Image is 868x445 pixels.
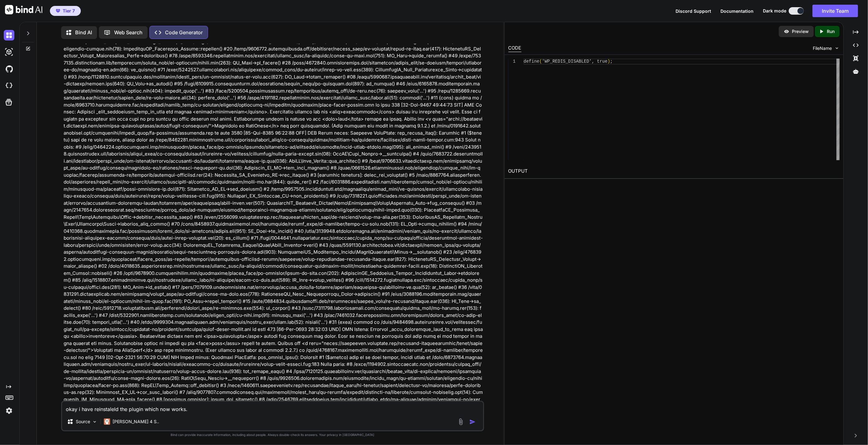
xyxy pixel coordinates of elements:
[524,59,539,64] span: define
[61,433,484,437] p: Bind can provide inaccurate information, including about people. Always double-check its answers....
[720,8,754,14] button: Documentation
[827,28,835,35] p: Run
[813,45,832,51] span: FileName
[469,419,476,425] img: icon
[56,9,60,13] img: premium
[676,8,711,14] button: Discord Support
[792,28,809,35] p: Preview
[4,30,14,41] img: darkChat
[539,59,542,64] span: (
[165,29,203,36] p: Code Generator
[508,45,521,52] div: CODE
[457,418,464,425] img: attachment
[812,5,858,17] button: Invite Team
[610,59,613,64] span: ;
[76,419,90,425] p: Source
[676,8,711,14] span: Discord Support
[4,47,14,57] img: darkAi-studio
[4,64,14,74] img: githubDark
[50,6,81,16] button: premiumTier 7
[763,8,786,14] span: Dark mode
[4,80,14,91] img: cloudideIcon
[104,419,110,425] img: Claude 4 Sonnet
[75,29,92,36] p: Bind AI
[607,59,610,64] span: )
[113,419,159,425] p: [PERSON_NAME] 4 S..
[542,59,607,64] span: 'WP_REDIS_DISABLED', true
[63,8,75,14] span: Tier 7
[62,402,483,413] textarea: okay i have reinstaleld the plugin which now works.
[784,29,789,34] img: preview
[720,8,754,14] span: Documentation
[834,45,840,51] img: chevron down
[4,405,14,416] img: settings
[92,419,97,424] img: Pick Models
[114,29,143,36] p: Web Search
[505,164,843,179] h2: OUTPUT
[508,59,516,65] div: 1
[5,5,42,14] img: Bind AI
